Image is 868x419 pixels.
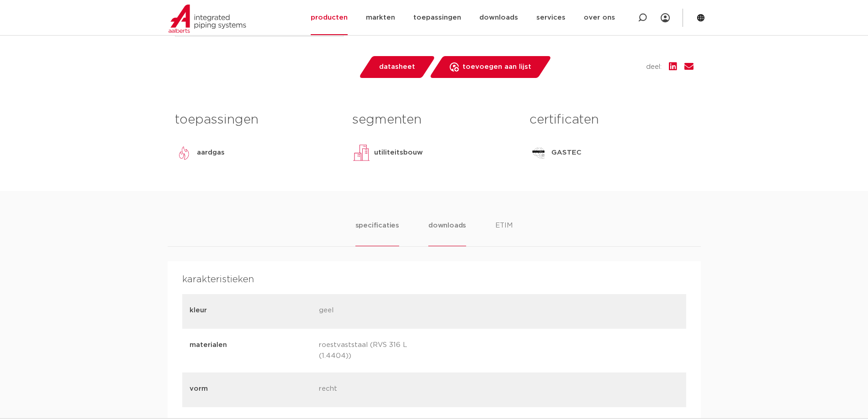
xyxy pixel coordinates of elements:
h3: toepassingen [175,111,339,129]
h3: segmenten [352,111,516,129]
h4: karakteristieken [182,272,686,287]
p: GASTEC [551,147,581,158]
p: roestvaststaal (RVS 316 L (1.4404)) [319,340,442,362]
p: materialen [190,340,312,360]
a: datasheet [358,56,436,78]
img: utiliteitsbouw [352,144,370,162]
li: ETIM [495,220,513,246]
p: utiliteitsbouw [374,147,423,158]
span: datasheet [379,60,415,74]
img: aardgas [175,144,193,162]
p: vorm [190,383,312,394]
p: geel [319,305,442,318]
h3: certificaten [529,111,693,129]
p: aardgas [197,147,225,158]
span: toevoegen aan lijst [462,60,531,74]
p: kleur [190,305,312,316]
img: GASTEC [529,144,548,162]
li: specificaties [355,220,399,246]
li: downloads [428,220,466,246]
span: deel: [646,62,662,72]
p: recht [319,383,442,396]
